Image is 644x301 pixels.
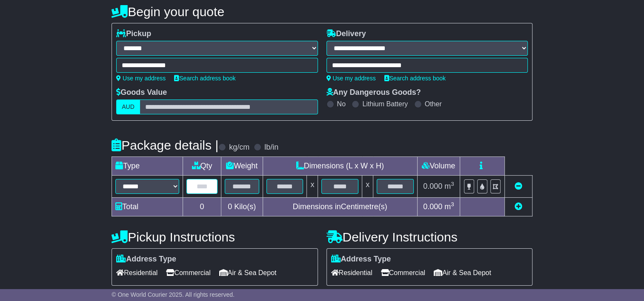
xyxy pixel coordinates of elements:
label: Other [425,100,442,108]
label: Address Type [116,255,176,264]
span: Residential [331,266,372,279]
label: Address Type [331,255,391,264]
span: © One World Courier 2025. All rights reserved. [112,291,235,298]
span: Residential [116,266,157,279]
td: Volume [417,157,460,176]
span: 0.000 [423,202,442,211]
td: x [362,176,373,198]
td: Weight [221,157,263,176]
span: 0.000 [423,182,442,190]
sup: 3 [451,201,454,207]
td: Qty [183,157,221,176]
label: kg/cm [229,143,249,152]
span: Air & Sea Depot [434,266,491,279]
a: Use my address [116,75,166,82]
label: Any Dangerous Goods? [326,88,421,97]
h4: Package details | [112,138,218,152]
td: Total [112,198,183,216]
td: Dimensions (L x W x H) [263,157,417,176]
label: Lithium Battery [362,100,408,108]
span: 0 [228,202,232,211]
td: 0 [183,198,221,216]
td: x [307,176,318,198]
span: Air & Sea Depot [219,266,277,279]
label: Delivery [326,29,366,39]
h4: Pickup Instructions [112,230,318,244]
label: Pickup [116,29,151,39]
a: Remove this item [515,182,522,190]
a: Add new item [515,202,522,211]
a: Use my address [326,75,376,82]
span: Commercial [381,266,425,279]
label: AUD [116,99,140,114]
span: m [444,182,454,190]
label: Goods Value [116,88,167,97]
label: lb/in [264,143,278,152]
td: Kilo(s) [221,198,263,216]
a: Search address book [174,75,235,82]
span: Commercial [166,266,210,279]
h4: Delivery Instructions [326,230,532,244]
label: No [337,100,346,108]
span: m [444,202,454,211]
h4: Begin your quote [112,5,532,19]
td: Type [112,157,183,176]
sup: 3 [451,181,454,187]
a: Search address book [384,75,446,82]
td: Dimensions in Centimetre(s) [263,198,417,216]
